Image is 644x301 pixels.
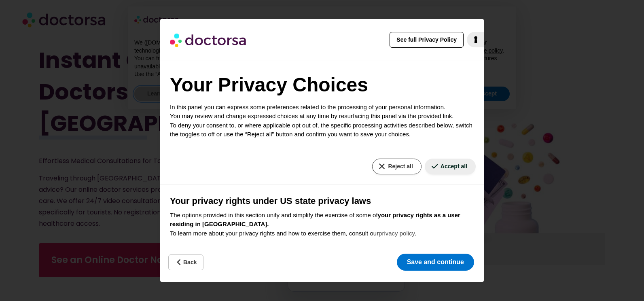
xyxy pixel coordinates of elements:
img: logo [170,29,248,51]
b: your privacy rights as a user residing in [GEOGRAPHIC_DATA]. [170,212,460,228]
h2: Your Privacy Choices [170,70,474,100]
h3: Your privacy rights under US state privacy laws [170,194,474,208]
button: Save and continue [397,254,474,271]
p: The options provided in this section unify and simplify the exercise of some of To learn more abo... [170,211,474,238]
button: See full Privacy Policy [390,32,464,48]
p: In this panel you can express some preferences related to the processing of your personal informa... [170,103,474,139]
button: Accept all [425,159,476,174]
button: Reject all [372,159,421,174]
a: iubenda - Cookie Policy and Cookie Compliance Management [467,32,484,47]
a: privacy policy [379,230,415,237]
span: See full Privacy Policy [396,36,457,44]
button: Back [168,254,203,270]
